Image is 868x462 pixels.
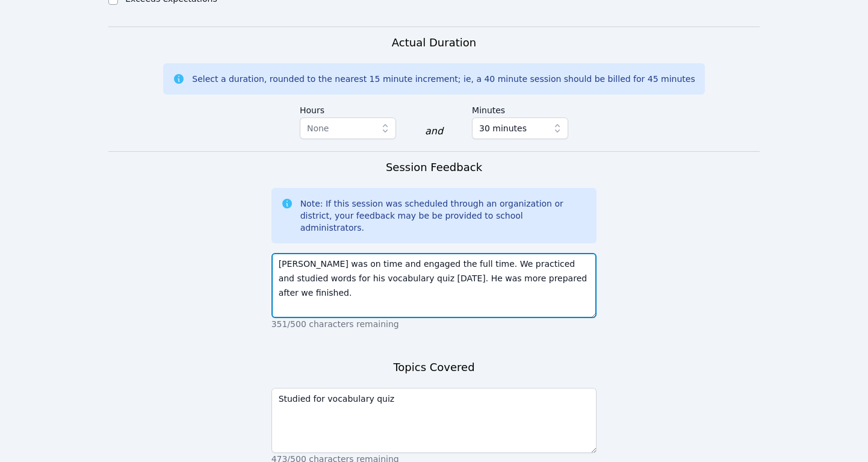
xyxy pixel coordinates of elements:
button: 30 minutes [472,117,568,139]
div: and [425,124,443,139]
textarea: [PERSON_NAME] was on time and engaged the full time. We practiced and studied words for his vocab... [271,253,597,318]
p: 351/500 characters remaining [271,318,597,330]
span: 30 minutes [479,121,527,136]
button: None [300,117,396,139]
h3: Actual Duration [392,34,476,51]
label: Minutes [472,99,568,117]
span: None [307,123,329,133]
div: Select a duration, rounded to the nearest 15 minute increment; ie, a 40 minute session should be ... [192,73,695,85]
label: Hours [300,99,396,117]
h3: Topics Covered [393,359,474,376]
h3: Session Feedback [386,159,482,176]
div: Note: If this session was scheduled through an organization or district, your feedback may be be ... [300,198,587,234]
textarea: Studied for vocabulary quiz [271,388,597,453]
